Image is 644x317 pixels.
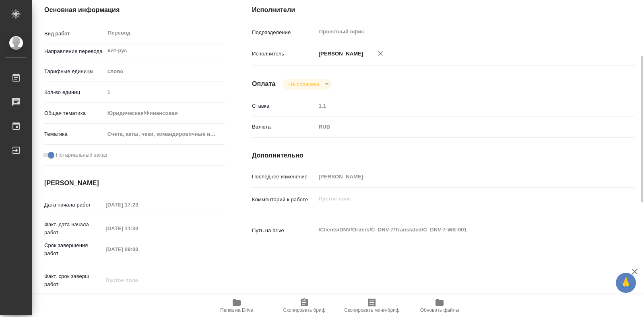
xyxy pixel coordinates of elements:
[44,241,103,258] p: Срок завершения работ
[203,295,270,317] button: Папка на Drive
[44,109,105,117] p: Общая тематика
[344,307,399,313] span: Скопировать мини-бриф
[44,5,220,15] h4: Основная информация
[44,88,105,96] p: Кол-во единиц
[44,67,105,76] p: Тарифные единицы
[252,227,316,235] p: Путь на drive
[105,127,225,141] div: Счета, акты, чеки, командировочные и таможенные документы
[252,123,316,131] p: Валюта
[44,293,103,309] p: Срок завершения услуги
[286,81,322,88] button: Не оплачена
[616,273,636,293] button: 🙏
[270,295,338,317] button: Скопировать бриф
[316,50,363,58] p: [PERSON_NAME]
[44,178,220,188] h4: [PERSON_NAME]
[103,243,173,255] input: Пустое поле
[282,79,332,90] div: Не оплачена
[316,100,603,112] input: Пустое поле
[44,221,103,237] p: Факт. дата начала работ
[105,86,225,98] input: Пустое поле
[252,29,316,37] p: Подразделение
[316,171,603,182] input: Пустое поле
[44,201,103,209] p: Дата начала работ
[44,30,105,38] p: Вид работ
[316,223,603,237] textarea: /Clients/DNV/Orders/C_DNV-7/Translated/C_DNV-7-WK-001
[619,274,633,291] span: 🙏
[252,151,635,160] h4: Дополнительно
[252,50,316,58] p: Исполнитель
[105,106,225,120] div: Юридическая/Финансовая
[372,45,389,62] button: Удалить исполнителя
[44,47,105,55] p: Направление перевода
[252,173,316,181] p: Последнее изменение
[420,307,459,313] span: Обновить файлы
[406,295,473,317] button: Обновить файлы
[105,65,225,78] div: слово
[44,272,103,288] p: Факт. срок заверш. работ
[338,295,406,317] button: Скопировать мини-бриф
[283,307,325,313] span: Скопировать бриф
[220,307,253,313] span: Папка на Drive
[252,5,635,15] h4: Исполнители
[56,151,107,159] span: Нотариальный заказ
[316,120,603,134] div: RUB
[252,196,316,204] p: Комментарий к работе
[103,274,173,286] input: Пустое поле
[103,199,173,211] input: Пустое поле
[103,223,173,234] input: Пустое поле
[44,130,105,138] p: Тематика
[252,79,276,89] h4: Оплата
[252,102,316,110] p: Ставка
